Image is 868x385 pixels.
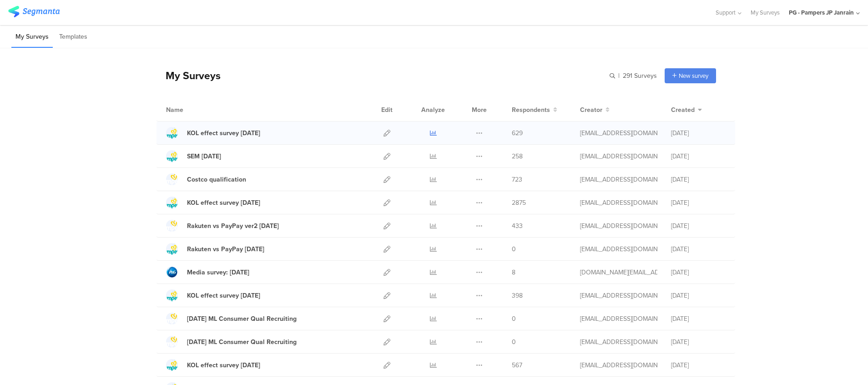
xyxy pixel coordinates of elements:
[580,105,610,115] button: Creator
[512,244,516,254] span: 0
[419,98,447,121] div: Analyze
[617,71,621,81] span: |
[671,268,726,277] div: [DATE]
[512,337,516,347] span: 0
[512,175,522,184] span: 723
[187,337,297,347] div: Jul'25 ML Consumer Qual Recruiting
[187,128,260,138] div: KOL effect survey Oct 25
[166,266,249,278] a: Media survey: [DATE]
[580,198,657,208] div: oki.y.2@pg.com
[166,313,297,324] a: [DATE] ML Consumer Qual Recruiting
[166,197,260,208] a: KOL effect survey [DATE]
[512,105,557,115] button: Respondents
[671,152,726,161] div: [DATE]
[11,26,53,48] li: My Surveys
[671,128,726,138] div: [DATE]
[580,244,657,254] div: saito.s.2@pg.com
[580,268,657,277] div: pang.jp@pg.com
[671,360,726,370] div: [DATE]
[580,337,657,347] div: makimura.n@pg.com
[166,359,260,371] a: KOL effect survey [DATE]
[187,244,264,254] div: Rakuten vs PayPay Aug25
[512,198,526,208] span: 2875
[187,314,297,324] div: Aug'25 ML Consumer Qual Recruiting
[55,26,91,48] li: Templates
[580,105,602,115] span: Creator
[512,152,523,161] span: 258
[580,314,657,324] div: oki.y.2@pg.com
[512,314,516,324] span: 0
[580,152,657,161] div: saito.s.2@pg.com
[671,244,726,254] div: [DATE]
[512,105,550,115] span: Respondents
[166,220,279,232] a: Rakuten vs PayPay ver2 [DATE]
[671,105,695,115] span: Created
[187,221,279,231] div: Rakuten vs PayPay ver2 Aug25
[671,291,726,300] div: [DATE]
[671,337,726,347] div: [DATE]
[187,291,260,300] div: KOL effect survey Aug 25
[580,128,657,138] div: oki.y.2@pg.com
[377,98,397,121] div: Edit
[580,175,657,184] div: saito.s.2@pg.com
[789,8,854,17] div: PG - Pampers JP Janrain
[671,105,702,115] button: Created
[512,128,523,138] span: 629
[671,314,726,324] div: [DATE]
[166,243,264,255] a: Rakuten vs PayPay [DATE]
[187,175,246,184] div: Costco qualification
[512,360,522,370] span: 567
[166,105,221,115] div: Name
[716,8,736,17] span: Support
[166,289,260,301] a: KOL effect survey [DATE]
[512,221,523,231] span: 433
[469,98,489,121] div: More
[671,221,726,231] div: [DATE]
[623,71,657,81] span: 291 Surveys
[580,291,657,300] div: oki.y.2@pg.com
[166,127,260,139] a: KOL effect survey [DATE]
[679,71,708,80] span: New survey
[166,336,297,348] a: [DATE] ML Consumer Qual Recruiting
[187,268,249,277] div: Media survey: Sep'25
[187,198,260,208] div: KOL effect survey Sep 25
[187,360,260,370] div: KOL effect survey Jul 25
[166,150,221,162] a: SEM [DATE]
[156,68,221,83] div: My Surveys
[671,175,726,184] div: [DATE]
[580,360,657,370] div: saito.s.2@pg.com
[512,291,523,300] span: 398
[671,198,726,208] div: [DATE]
[187,152,221,161] div: SEM Oct25
[580,221,657,231] div: saito.s.2@pg.com
[8,6,60,17] img: segmanta logo
[512,268,515,277] span: 8
[166,173,246,185] a: Costco qualification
